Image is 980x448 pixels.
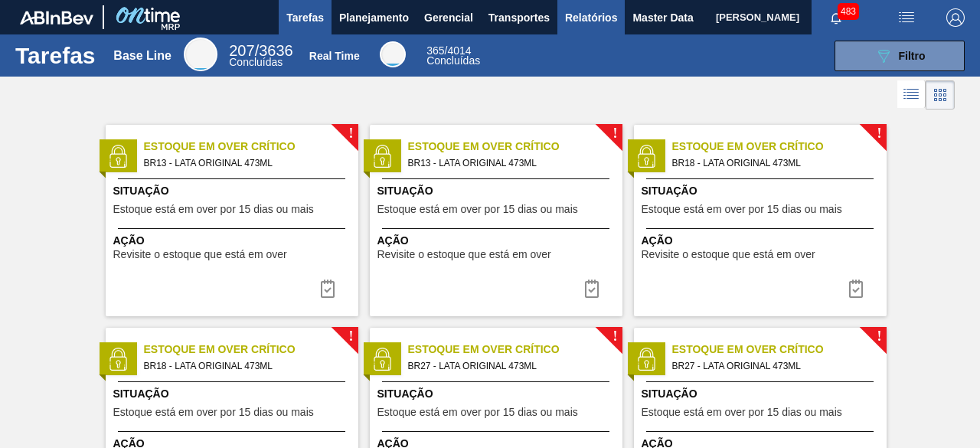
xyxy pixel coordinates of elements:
[318,280,337,298] img: icon-task complete
[642,249,815,260] span: Revisite o estoque que está em over
[573,273,610,304] button: icon-task complete
[377,249,551,260] span: Revisite o estoque que está em over
[642,233,883,249] span: Ação
[377,204,578,215] span: Estoque está em over por 15 dias ou mais
[946,8,965,27] img: Logout
[144,342,358,358] span: Estoque em Over Crítico
[642,407,842,418] span: Estoque está em over por 15 dias ou mais
[897,80,926,110] div: Visão em Lista
[286,8,324,27] span: Tarefas
[377,386,619,402] span: Situação
[812,7,861,28] button: Notificações
[583,280,601,298] img: icon-task complete
[184,38,217,71] div: Base Line
[672,155,874,172] span: BR18 - LATA ORIGINAL 473ML
[113,386,354,402] span: Situação
[838,3,859,20] span: 483
[672,342,887,358] span: Estoque em Over Crítico
[144,358,346,374] span: BR18 - LATA ORIGINAL 473ML
[380,41,406,67] div: Real Time
[926,80,955,110] div: Visão em Cards
[612,331,617,342] span: !
[15,47,96,64] h1: Tarefas
[106,145,129,168] img: status
[113,233,354,249] span: Ação
[672,358,874,374] span: BR27 - LATA ORIGINAL 473ML
[144,155,346,172] span: BR13 - LATA ORIGINAL 473ML
[635,348,658,371] img: status
[113,49,171,63] div: Base Line
[113,183,354,199] span: Situação
[642,386,883,402] span: Situação
[309,50,360,62] div: Real Time
[229,44,292,67] div: Base Line
[838,273,874,304] button: icon-task complete
[339,8,409,27] span: Planejamento
[847,280,865,298] img: icon-task complete
[835,41,965,71] button: Filtro
[642,183,883,199] span: Situação
[565,8,617,27] span: Relatórios
[229,56,283,68] span: Concluídas
[424,8,473,27] span: Gerencial
[348,128,353,139] span: !
[897,8,916,27] img: userActions
[144,139,358,155] span: Estoque em Over Crítico
[377,233,619,249] span: Ação
[612,128,617,139] span: !
[408,139,622,155] span: Estoque em Over Crítico
[877,128,881,139] span: !
[20,11,93,25] img: TNhmsLtSVTkK8tSr43FrP2fwEKptu5GPRR3wAAAABJRU5ErkJggg==
[229,42,254,59] span: 207
[229,42,292,59] span: / 3636
[488,8,550,27] span: Transportes
[106,348,129,371] img: status
[672,139,887,155] span: Estoque em Over Crítico
[309,273,346,304] button: icon-task complete
[426,44,444,57] span: 365
[408,155,610,172] span: BR13 - LATA ORIGINAL 473ML
[377,407,578,418] span: Estoque está em over por 15 dias ou mais
[573,273,610,304] div: Completar tarefa: 30069309
[309,273,346,304] div: Completar tarefa: 30069309
[113,407,314,418] span: Estoque está em over por 15 dias ou mais
[113,249,287,260] span: Revisite o estoque que está em over
[408,342,622,358] span: Estoque em Over Crítico
[899,50,926,62] span: Filtro
[408,358,610,374] span: BR27 - LATA ORIGINAL 473ML
[632,8,693,27] span: Master Data
[877,331,881,342] span: !
[838,273,874,304] div: Completar tarefa: 30069708
[426,54,480,67] span: Concluídas
[426,46,480,66] div: Real Time
[371,145,394,168] img: status
[642,204,842,215] span: Estoque está em over por 15 dias ou mais
[426,44,471,57] span: / 4014
[348,331,353,342] span: !
[635,145,658,168] img: status
[113,204,314,215] span: Estoque está em over por 15 dias ou mais
[377,183,619,199] span: Situação
[371,348,394,371] img: status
